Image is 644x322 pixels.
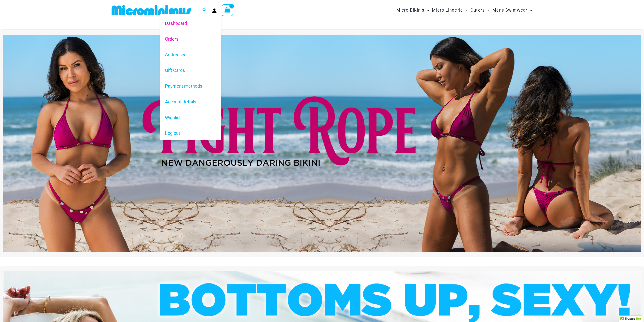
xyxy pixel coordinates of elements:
span: Outers [470,4,485,17]
a: Account details [160,94,221,110]
a: Gift Cards [160,63,221,78]
a: Log out [160,125,221,141]
a: OutersMenu ToggleMenu Toggle [469,3,491,18]
a: Micro LingerieMenu ToggleMenu Toggle [431,3,469,18]
span: Mens Swimwear [492,4,527,17]
img: Tight Rope Pink Bikini [3,35,641,252]
a: Payment methods [160,78,221,94]
span: Menu Toggle [424,4,429,17]
a: Search icon link [202,7,207,13]
a: Addresses [160,47,221,63]
a: Orders [160,31,221,47]
a: Mens SwimwearMenu ToggleMenu Toggle [491,3,534,18]
a: Account icon link [212,8,217,13]
span: Micro Bikinis [396,4,424,17]
span: Menu Toggle [485,4,490,17]
img: MM SHOP LOGO FLAT [110,5,193,16]
a: View Shopping Cart, empty [222,4,233,16]
span: Menu Toggle [463,4,468,17]
nav: Site Navigation [394,2,535,19]
a: Dashboard [160,15,221,31]
a: Micro BikinisMenu ToggleMenu Toggle [395,3,431,18]
span: Micro Lingerie [432,4,463,17]
a: Wishlist [160,110,221,125]
span: Menu Toggle [527,4,532,17]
